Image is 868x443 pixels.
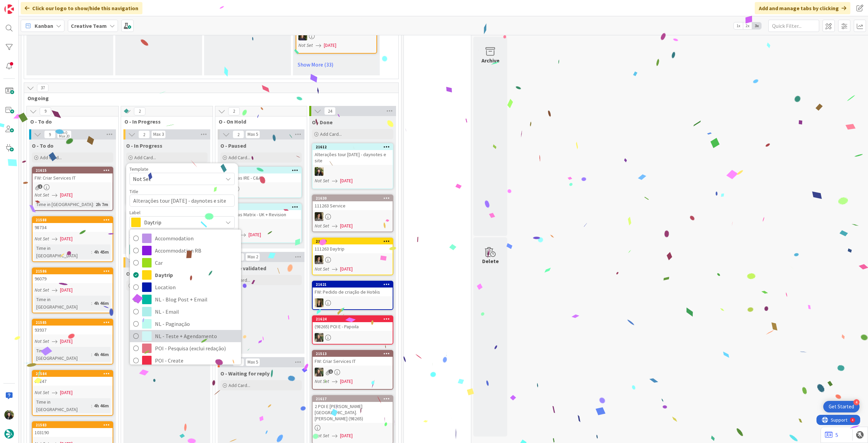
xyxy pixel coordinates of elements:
[130,306,241,318] a: NL - Email
[130,195,235,207] textarea: Alterações tour [DATE] - daynotes e site
[155,319,238,329] span: NL - Paginação
[313,281,393,288] div: 21621
[248,255,258,259] div: Max 2
[823,401,860,412] div: Open Get Started checklist, remaining modules: 4
[313,201,393,210] div: 111263 Service
[340,265,353,273] span: [DATE]
[35,22,53,30] span: Kanban
[94,201,110,208] div: 2h 7m
[155,233,238,243] span: Accommodation
[133,174,218,183] span: Not Set
[153,133,164,136] div: Max 3
[126,142,162,149] span: O - In Progress
[324,42,336,49] span: [DATE]
[36,320,113,325] div: 21585
[4,429,14,439] img: avatar
[126,270,159,277] span: O - Validating
[221,210,301,219] div: Personas Matrix - UK + Revision
[155,307,238,317] span: NL - Email
[316,239,393,244] div: 21629
[233,130,244,139] span: 2
[33,422,113,428] div: 21583
[32,216,113,262] a: 2158898734Not Set[DATE]Time in [GEOGRAPHIC_DATA]:4h 45m
[219,118,298,125] span: O - On Hold
[134,107,145,115] span: 2
[130,210,140,215] span: Label
[4,4,14,14] img: Visit kanbanzone.com
[36,269,113,274] div: 21586
[340,177,353,184] span: [DATE]
[35,338,49,344] i: Not Set
[35,287,49,293] i: Not Set
[32,167,113,211] a: 21615FW: Criar Services ITNot Set[DATE]Time in [GEOGRAPHIC_DATA]:2h 7m
[313,144,393,165] div: 21612Alterações tour [DATE] - daynotes e site
[93,201,94,208] span: :
[32,319,113,365] a: 2158593937Not Set[DATE]Time in [GEOGRAPHIC_DATA]:4h 46m
[221,184,301,193] div: MC
[313,255,393,264] div: MS
[60,287,73,294] span: [DATE]
[14,1,31,9] span: Support
[221,221,301,230] div: MS
[315,266,329,272] i: Not Set
[768,20,819,32] input: Quick Filter...
[316,145,393,149] div: 21612
[313,368,393,376] div: IG
[755,2,850,14] div: Add and manage tabs by clicking
[33,371,113,386] div: 2158493247
[340,378,353,385] span: [DATE]
[340,432,353,439] span: [DATE]
[298,32,307,40] img: MC
[221,167,301,182] div: 21554Personas IRE - C&A
[481,56,499,64] div: Archive
[36,218,113,222] div: 21588
[248,361,258,364] div: Max 5
[312,143,393,189] a: 21612Alterações tour [DATE] - daynotes e siteBCNot Set[DATE]
[220,142,246,149] span: O - Paused
[313,396,393,402] div: 21617
[4,410,14,420] img: BC
[33,217,113,223] div: 21588
[853,399,860,405] div: 4
[27,95,390,101] span: Ongoing
[33,377,113,386] div: 93247
[33,268,113,283] div: 2158696079
[92,402,111,409] div: 4h 46m
[313,238,393,244] div: 21629
[248,133,258,136] div: Max 5
[130,293,241,306] a: NL - Blog Post + Email
[35,296,91,311] div: Time in [GEOGRAPHIC_DATA]
[224,168,301,173] div: 21554
[40,107,51,115] span: 9
[59,134,70,138] div: Max 20
[313,244,393,253] div: 111263 Daytrip
[313,333,393,342] div: IG
[33,173,113,182] div: FW: Criar Services IT
[130,188,138,195] label: Title
[36,168,113,173] div: 21615
[91,248,92,256] span: :
[313,195,393,201] div: 21630
[313,212,393,221] div: MS
[296,32,376,40] div: MC
[224,205,301,209] div: 21602
[340,222,353,229] span: [DATE]
[316,351,393,356] div: 21513
[313,316,393,322] div: 21624
[35,3,37,8] div: 4
[33,268,113,274] div: 21586
[315,255,323,264] img: MS
[38,184,42,189] span: 1
[482,257,499,265] div: Delete
[91,351,92,358] span: :
[229,154,250,161] span: Add Card...
[313,281,393,296] div: 21621FW: Pedido de criação de Hotéis
[313,351,393,366] div: 21513FW: Criar Services IT
[316,196,393,201] div: 21630
[33,167,113,173] div: 21615
[315,212,323,221] img: MS
[313,402,393,423] div: 2 POI E [PERSON_NAME][GEOGRAPHIC_DATA]. [PERSON_NAME] (98265)
[130,232,241,244] a: Accommodation
[130,354,241,367] a: POI - Create
[35,347,91,362] div: Time in [GEOGRAPHIC_DATA]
